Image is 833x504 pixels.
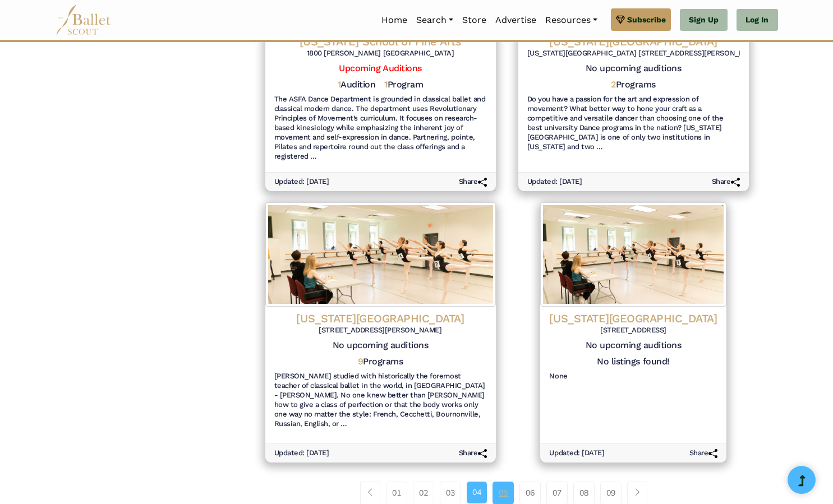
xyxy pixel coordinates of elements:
h6: Updated: [DATE] [549,448,604,458]
h6: 1800 [PERSON_NAME] [GEOGRAPHIC_DATA] [274,49,487,58]
h5: No listings found! [597,356,669,368]
h5: No upcoming auditions [527,63,740,75]
h5: Program [384,79,423,91]
nav: Page navigation example [360,482,653,504]
a: 05 [493,482,514,504]
a: 03 [440,482,461,504]
img: gem.svg [616,13,625,26]
h5: Programs [611,79,656,91]
h6: Do you have a passion for the art and expression of movement? What better way to hone your craft ... [527,95,740,151]
h6: Share [689,448,717,458]
a: 08 [573,482,595,504]
a: 02 [413,482,434,504]
h6: [PERSON_NAME] studied with historically the foremost teacher of classical ballet in the world, in... [274,372,487,428]
a: Search [412,8,458,32]
h6: Share [459,177,487,187]
h6: Share [459,448,487,458]
span: 9 [358,356,363,367]
h6: [STREET_ADDRESS] [549,326,717,335]
h6: [US_STATE][GEOGRAPHIC_DATA] [STREET_ADDRESS][PERSON_NAME] [527,49,740,58]
a: Sign Up [680,9,728,31]
h6: Updated: [DATE] [527,177,582,187]
a: Subscribe [611,8,671,31]
h6: None [549,372,717,381]
h5: No upcoming auditions [274,340,487,352]
span: 1 [384,79,388,90]
a: 04 [467,482,487,503]
img: Logo [540,202,726,307]
a: Upcoming Auditions [339,63,421,73]
h6: The ASFA Dance Department is grounded in classical ballet and classical modern dance. The departm... [274,95,487,161]
a: Store [458,8,491,32]
a: Advertise [491,8,541,32]
h5: No upcoming auditions [549,340,717,352]
img: Logo [265,202,496,307]
a: 01 [386,482,407,504]
span: Subscribe [627,13,666,26]
h4: [US_STATE][GEOGRAPHIC_DATA] [274,311,487,326]
h6: Updated: [DATE] [274,448,329,458]
h6: [STREET_ADDRESS][PERSON_NAME] [274,326,487,335]
h5: Programs [358,356,403,368]
span: 2 [611,79,616,90]
span: 1 [338,79,341,90]
a: Home [377,8,412,32]
h6: Updated: [DATE] [274,177,329,187]
a: Resources [541,8,602,32]
h6: Share [712,177,740,187]
h5: Audition [338,79,376,91]
a: 07 [546,482,568,504]
a: 09 [600,482,622,504]
a: 06 [519,482,541,504]
a: Log In [737,9,777,31]
h4: [US_STATE][GEOGRAPHIC_DATA] [549,311,717,326]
